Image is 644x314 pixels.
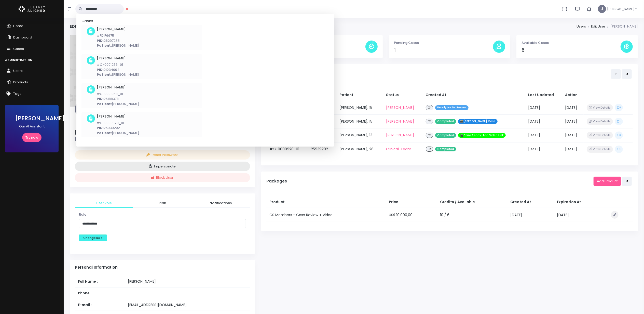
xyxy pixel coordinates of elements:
[97,43,139,48] p: [PERSON_NAME]
[81,19,202,23] h5: Cases
[562,89,584,101] th: Action
[386,196,437,208] th: Price
[97,101,112,106] b: Patient:
[383,89,423,101] th: Status
[125,276,250,287] td: [PERSON_NAME]
[75,299,125,311] th: E-mail :
[386,133,414,138] a: [PERSON_NAME]
[97,56,139,60] h6: [PERSON_NAME]
[97,130,112,135] b: Patient:
[97,67,104,72] b: PID:
[591,24,605,29] a: Edit User
[75,137,250,142] p: [EMAIL_ADDRESS][DOMAIN_NAME]
[97,114,139,119] h6: [PERSON_NAME]
[525,142,562,156] td: [DATE]
[13,80,28,85] span: Products
[97,85,139,89] h6: [PERSON_NAME]
[386,208,437,222] td: US$ 10.000,00
[386,105,414,110] a: [PERSON_NAME]
[587,118,613,125] button: View Details
[266,208,386,222] td: CS Members - Case Review + Video
[97,33,139,38] p: #FD1F6675
[437,196,508,208] th: Credits / Available
[336,89,383,101] th: Patient
[97,27,139,31] h6: [PERSON_NAME]
[554,208,606,222] td: [DATE]
[587,104,613,111] button: View Details
[266,179,594,184] h5: Packages
[594,177,621,186] a: Add Product
[15,115,48,122] h3: [PERSON_NAME]
[13,91,21,96] span: Tags
[97,62,139,67] p: #O-0001256_01
[79,234,107,241] button: Change Role
[525,89,562,101] th: Last Updated
[79,212,86,217] label: Role
[525,101,562,114] td: [DATE]
[525,128,562,142] td: [DATE]
[97,72,139,77] p: [PERSON_NAME]
[97,91,139,97] p: #O-0001058_01
[75,162,250,171] button: Impersonate
[266,142,308,156] td: #O-0000920_01
[97,96,104,101] b: PID:
[508,196,554,208] th: Created At
[70,24,89,29] h4: Edit User
[308,142,336,156] td: 25939202
[394,47,493,53] h4: 1
[137,201,187,206] span: Plan
[125,299,250,311] td: [EMAIL_ADDRESS][DOMAIN_NAME]
[522,47,621,53] h4: 6
[97,125,139,130] p: 25939202
[562,114,584,128] td: [DATE]
[266,196,386,208] th: Product
[78,19,332,141] div: scrollable content
[394,40,493,45] p: Pending Cases
[97,125,104,130] b: PID:
[605,24,638,29] li: [PERSON_NAME]
[13,68,23,73] span: Users
[587,146,613,153] button: View Details
[508,208,554,222] td: [DATE]
[266,72,611,76] h5: Cases
[97,121,139,126] p: #O-0000920_01
[423,89,525,101] th: Created At
[22,133,42,142] a: Try now
[562,142,584,156] td: [DATE]
[75,287,125,299] th: Phone :
[15,124,48,129] p: Our AI Assistant
[577,24,586,29] a: Users
[97,96,139,101] p: 26188378
[522,40,621,45] p: Available Cases
[75,276,125,287] th: Full Name :
[587,132,613,139] button: View Details
[336,101,383,114] td: [PERSON_NAME], 15
[13,35,32,40] span: Dashboard
[75,173,250,182] button: Block User
[607,6,635,11] span: [PERSON_NAME]
[75,265,250,270] h4: Personal Information
[458,133,506,138] span: 🎬Case Ready. Add Video Link
[458,119,498,124] span: 📸[PERSON_NAME] Case
[75,150,250,160] button: Reset Password
[386,119,414,124] a: [PERSON_NAME]
[562,101,584,114] td: [DATE]
[336,128,383,142] td: [PERSON_NAME], 13
[435,105,469,110] span: Ready for Dr. Review
[97,72,112,77] b: Patient:
[562,128,584,142] td: [DATE]
[79,201,129,206] span: User Role
[75,100,93,118] span: CC
[13,23,23,28] span: Home
[435,119,456,124] span: Completed
[525,114,562,128] td: [DATE]
[13,46,24,51] span: Cases
[97,101,139,107] p: [PERSON_NAME]
[435,133,456,138] span: Completed
[97,130,139,136] p: [PERSON_NAME]
[598,5,606,13] span: J
[19,4,45,14] img: Logo Horizontal
[196,201,246,206] span: Notifications
[97,43,112,48] b: Patient:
